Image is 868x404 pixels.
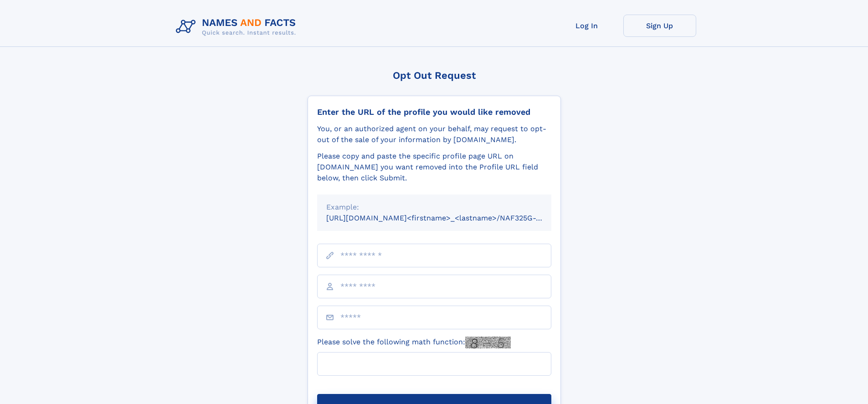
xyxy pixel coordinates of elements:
[550,15,623,37] a: Log In
[317,123,551,145] div: You, or an authorized agent on your behalf, may request to opt-out of the sale of your informatio...
[623,15,696,37] a: Sign Up
[317,337,511,348] label: Please solve the following math function:
[326,214,569,222] small: [URL][DOMAIN_NAME]<firstname>_<lastname>/NAF325G-xxxxxxxx
[326,202,542,213] div: Example:
[172,15,303,39] img: Logo Names and Facts
[308,70,561,81] div: Opt Out Request
[317,107,551,117] div: Enter the URL of the profile you would like removed
[317,151,551,184] div: Please copy and paste the specific profile page URL on [DOMAIN_NAME] you want removed into the Pr...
